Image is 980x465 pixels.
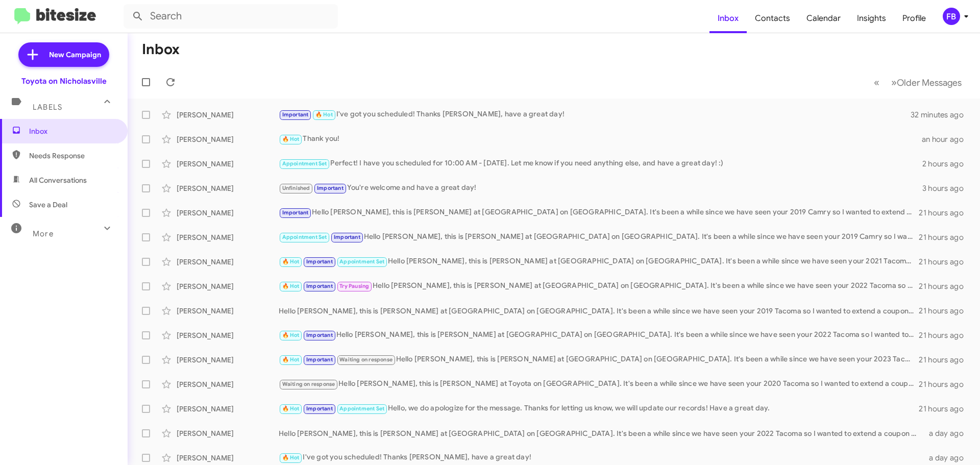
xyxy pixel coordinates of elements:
div: 2 hours ago [922,159,972,169]
div: Hello [PERSON_NAME], this is [PERSON_NAME] at [GEOGRAPHIC_DATA] on [GEOGRAPHIC_DATA]. It's been a... [279,354,919,365]
span: Unfinished [282,185,310,191]
span: Important [306,332,333,338]
div: [PERSON_NAME] [177,379,279,389]
a: Calendar [798,4,849,33]
div: [PERSON_NAME] [177,428,279,438]
span: Try Pausing [339,283,369,289]
span: 🔥 Hot [282,283,300,289]
span: Inbox [29,126,116,136]
div: [PERSON_NAME] [177,159,279,169]
div: 21 hours ago [919,355,972,365]
h1: Inbox [142,41,180,58]
div: 21 hours ago [919,281,972,291]
a: Insights [849,4,894,33]
div: 21 hours ago [919,330,972,340]
span: 🔥 Hot [282,454,300,461]
span: Important [306,258,333,265]
span: Important [334,234,360,240]
div: 21 hours ago [919,232,972,242]
span: Appointment Set [282,160,327,167]
span: Older Messages [897,77,962,88]
span: « [874,76,879,89]
span: » [891,76,897,89]
span: New Campaign [49,50,101,60]
div: [PERSON_NAME] [177,183,279,193]
div: Hello [PERSON_NAME], this is [PERSON_NAME] at [GEOGRAPHIC_DATA] on [GEOGRAPHIC_DATA]. It's been a... [279,231,919,243]
div: Hello [PERSON_NAME], this is [PERSON_NAME] at [GEOGRAPHIC_DATA] on [GEOGRAPHIC_DATA]. It's been a... [279,207,919,218]
div: 32 minutes ago [911,110,972,120]
div: I've got you scheduled! Thanks [PERSON_NAME], have a great day! [279,109,911,120]
div: [PERSON_NAME] [177,306,279,316]
button: FB [934,8,969,25]
div: FB [943,8,960,25]
span: Important [306,283,333,289]
span: Important [282,111,309,118]
a: Profile [894,4,934,33]
span: Save a Deal [29,200,67,210]
span: Important [306,356,333,363]
span: 🔥 Hot [282,356,300,363]
span: Appointment Set [339,258,384,265]
button: Next [885,72,968,93]
div: Hello [PERSON_NAME], this is [PERSON_NAME] at [GEOGRAPHIC_DATA] on [GEOGRAPHIC_DATA]. It's been a... [279,256,919,267]
div: 3 hours ago [922,183,972,193]
div: [PERSON_NAME] [177,330,279,340]
div: Toyota on Nicholasville [21,76,107,86]
a: New Campaign [18,42,109,67]
span: 🔥 Hot [282,258,300,265]
span: More [33,229,54,238]
div: [PERSON_NAME] [177,257,279,267]
div: Hello [PERSON_NAME], this is [PERSON_NAME] at [GEOGRAPHIC_DATA] on [GEOGRAPHIC_DATA]. It's been a... [279,280,919,292]
div: Hello [PERSON_NAME], this is [PERSON_NAME] at Toyota on [GEOGRAPHIC_DATA]. It's been a while sinc... [279,378,919,390]
nav: Page navigation example [868,72,968,93]
div: 21 hours ago [919,379,972,389]
a: Contacts [747,4,798,33]
span: Labels [33,103,62,112]
div: a day ago [923,453,972,463]
div: [PERSON_NAME] [177,281,279,291]
span: Important [306,405,333,412]
div: Thank you! [279,133,922,145]
span: Waiting on response [339,356,393,363]
div: [PERSON_NAME] [177,404,279,414]
div: [PERSON_NAME] [177,355,279,365]
input: Search [124,4,338,29]
div: 21 hours ago [919,208,972,218]
div: [PERSON_NAME] [177,134,279,144]
span: 🔥 Hot [282,332,300,338]
div: I've got you scheduled! Thanks [PERSON_NAME], have a great day! [279,452,923,463]
span: 🔥 Hot [282,136,300,142]
div: 21 hours ago [919,404,972,414]
span: Appointment Set [339,405,384,412]
span: All Conversations [29,175,87,185]
span: Appointment Set [282,234,327,240]
button: Previous [868,72,886,93]
div: [PERSON_NAME] [177,208,279,218]
div: [PERSON_NAME] [177,453,279,463]
span: 🔥 Hot [282,405,300,412]
div: 21 hours ago [919,306,972,316]
span: Important [282,209,309,216]
div: [PERSON_NAME] [177,232,279,242]
div: You're welcome and have a great day! [279,182,922,194]
div: a day ago [923,428,972,438]
div: Hello [PERSON_NAME], this is [PERSON_NAME] at [GEOGRAPHIC_DATA] on [GEOGRAPHIC_DATA]. It's been a... [279,306,919,316]
span: Waiting on response [282,381,335,387]
div: Perfect! I have you scheduled for 10:00 AM - [DATE]. Let me know if you need anything else, and h... [279,158,922,169]
div: 21 hours ago [919,257,972,267]
div: Hello [PERSON_NAME], this is [PERSON_NAME] at [GEOGRAPHIC_DATA] on [GEOGRAPHIC_DATA]. It's been a... [279,428,923,438]
div: Hello [PERSON_NAME], this is [PERSON_NAME] at [GEOGRAPHIC_DATA] on [GEOGRAPHIC_DATA]. It's been a... [279,329,919,341]
a: Inbox [709,4,747,33]
div: an hour ago [922,134,972,144]
span: Needs Response [29,151,116,161]
div: Hello, we do apologize for the message. Thanks for letting us know, we will update our records! H... [279,403,919,414]
div: [PERSON_NAME] [177,110,279,120]
span: 🔥 Hot [315,111,333,118]
span: Important [317,185,344,191]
